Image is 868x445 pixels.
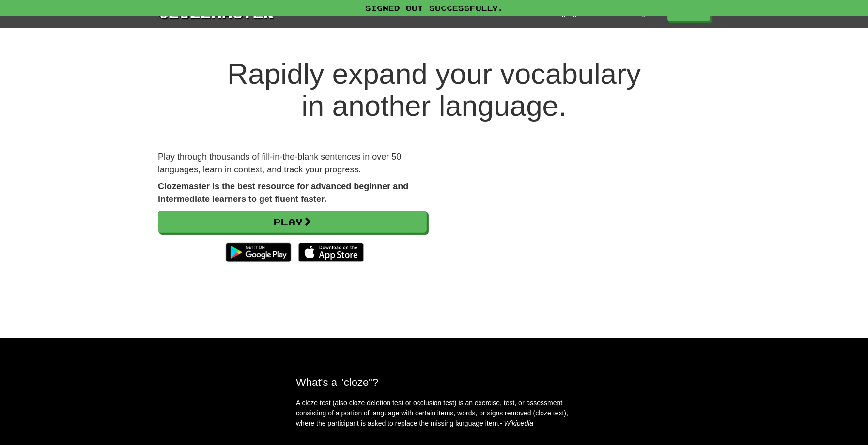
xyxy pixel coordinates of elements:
h2: What's a "cloze"? [296,376,572,388]
p: Play through thousands of fill-in-the-blank sentences in over 50 languages, learn in context, and... [158,151,427,176]
img: Get it on Google Play [221,238,296,267]
p: A cloze test (also cloze deletion test or occlusion test) is an exercise, test, or assessment con... [296,398,572,429]
img: Download_on_the_App_Store_Badge_US-UK_135x40-25178aeef6eb6b83b96f5f2d004eda3bffbb37122de64afbaef7... [298,243,364,262]
a: Play [158,211,427,233]
strong: Clozemaster is the best resource for advanced beginner and intermediate learners to get fluent fa... [158,182,408,204]
em: - Wikipedia [500,419,533,427]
